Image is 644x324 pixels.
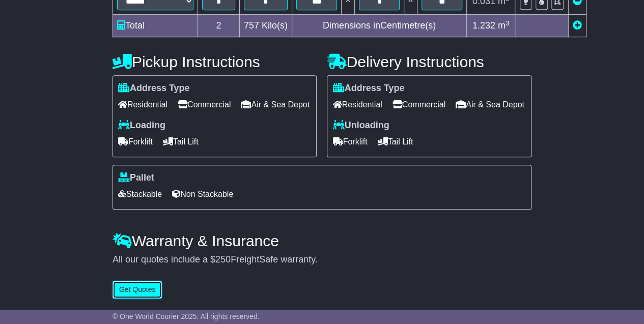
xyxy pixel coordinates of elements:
label: Unloading [332,120,389,131]
span: m [498,20,510,31]
sup: 3 [506,19,510,27]
button: Get Quotes [113,281,162,299]
span: Commercial [178,97,231,112]
td: Total [113,15,198,37]
span: Residential [118,97,167,112]
span: Residential [332,97,382,112]
h4: Warranty & Insurance [113,232,531,249]
div: All our quotes include a $ FreightSafe warranty. [113,254,531,266]
td: Dimensions in Centimetre(s) [292,15,466,37]
h4: Delivery Instructions [327,53,531,70]
td: 2 [198,15,239,37]
span: Forklift [118,134,153,150]
span: 250 [215,254,231,264]
span: 757 [244,20,259,31]
span: Tail Lift [377,134,413,150]
span: 1.232 [472,20,495,31]
span: © One World Courier 2025. All rights reserved. [113,312,260,320]
span: Forklift [332,134,367,150]
label: Address Type [118,83,190,94]
span: Non Stackable [172,186,233,202]
h4: Pickup Instructions [113,53,317,70]
label: Loading [118,120,165,131]
label: Pallet [118,172,154,184]
span: Air & Sea Depot [241,97,310,112]
span: Commercial [393,97,445,112]
label: Address Type [332,83,404,94]
a: Add new item [573,20,582,31]
span: Stackable [118,186,162,202]
span: Air & Sea Depot [456,97,524,112]
span: Tail Lift [163,134,199,150]
td: Kilo(s) [239,15,292,37]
